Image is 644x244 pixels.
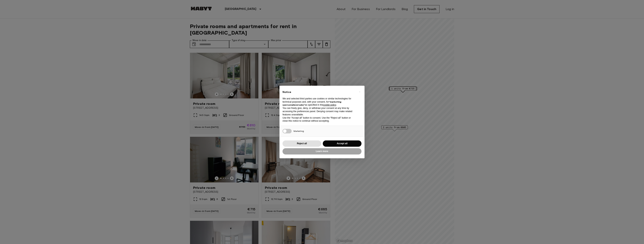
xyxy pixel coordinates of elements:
[359,90,360,94] span: ×
[283,90,355,94] h2: Notice
[283,116,355,123] p: Use the “Accept all” button to consent. Use the “Reject all” button or close this notice to conti...
[323,140,361,147] button: Accept all
[283,140,321,147] button: Reject all
[283,100,341,106] strong: “marketing (personalized ads)”
[323,104,336,106] a: cookie policy
[357,89,363,95] button: Close this notice
[283,148,361,154] button: Learn more
[283,97,355,107] p: We and selected third parties use cookies or similar technologies for technical purposes and, wit...
[294,130,304,132] span: Marketing
[283,107,355,116] p: You can freely give, deny, or withdraw your consent at any time by accessing the preferences pane...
